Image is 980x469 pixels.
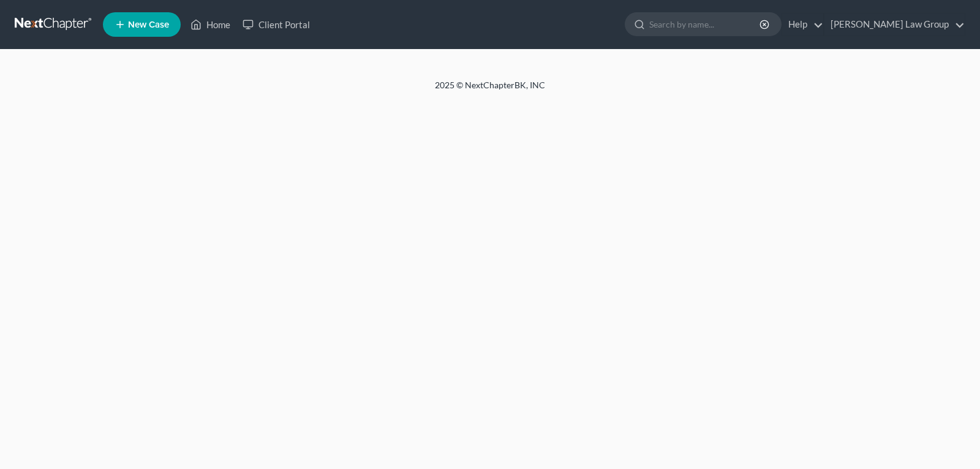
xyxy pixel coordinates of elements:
a: Help [782,13,823,36]
span: New Case [128,20,169,29]
a: Home [184,13,236,36]
input: Search by name... [649,13,761,36]
a: Client Portal [236,13,316,36]
a: [PERSON_NAME] Law Group [824,13,965,36]
div: 2025 © NextChapterBK, INC [141,79,839,101]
